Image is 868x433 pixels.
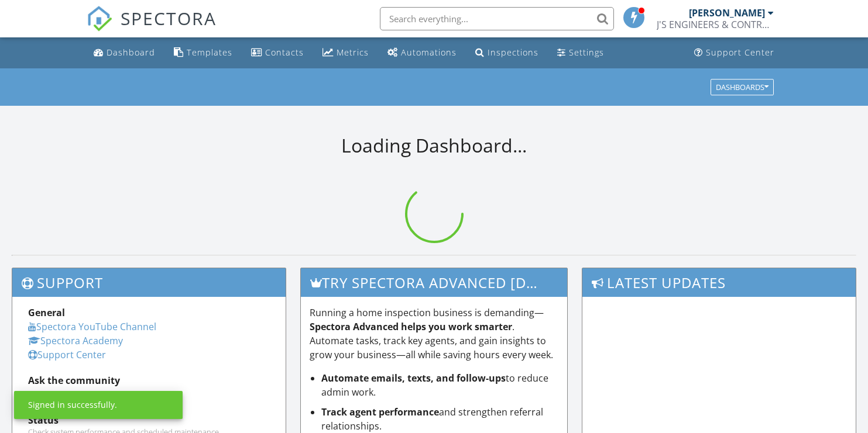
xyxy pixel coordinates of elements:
a: Settings [553,42,609,64]
a: Templates [169,42,237,64]
strong: Automate emails, texts, and follow-ups [321,372,506,384]
div: Templates [187,47,232,58]
h3: Support [12,268,286,297]
a: SPECTORA [87,16,217,40]
img: The Best Home Inspection Software - Spectora [87,6,112,32]
a: Support Center [689,42,779,64]
div: Signed in successfully. [28,399,117,411]
button: Dashboards [711,79,774,95]
a: Spectora Academy [28,334,123,347]
input: Search everything... [380,7,614,30]
span: SPECTORA [121,6,217,30]
div: Inspections [488,47,538,58]
strong: General [28,306,65,319]
a: Automations (Basic) [383,42,461,64]
p: Running a home inspection business is demanding— . Automate tasks, track key agents, and gain ins... [310,306,558,362]
div: Dashboard [107,47,155,58]
h3: Try spectora advanced [DATE] [301,268,567,297]
li: to reduce admin work. [321,371,558,399]
div: Status [28,413,270,427]
a: Dashboard [89,42,160,64]
div: Ask the community [28,373,270,387]
a: Spectora YouTube Channel [28,320,156,333]
a: Contacts [246,42,308,64]
a: Metrics [318,42,373,64]
div: J'S ENGINEERS & CONTRACTORS [657,19,774,30]
div: Automations [401,47,457,58]
strong: Track agent performance [321,406,439,418]
a: Inspections [471,42,543,64]
a: Spectora HQ [28,388,84,401]
div: Metrics [337,47,369,58]
div: Support Center [706,47,774,58]
strong: Spectora Advanced helps you work smarter [310,320,512,333]
div: Settings [569,47,604,58]
a: Support Center [28,348,106,361]
div: Contacts [265,47,304,58]
div: [PERSON_NAME] [689,7,765,19]
li: and strengthen referral relationships. [321,405,558,433]
div: Dashboards [716,83,768,91]
h3: Latest Updates [582,268,856,297]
